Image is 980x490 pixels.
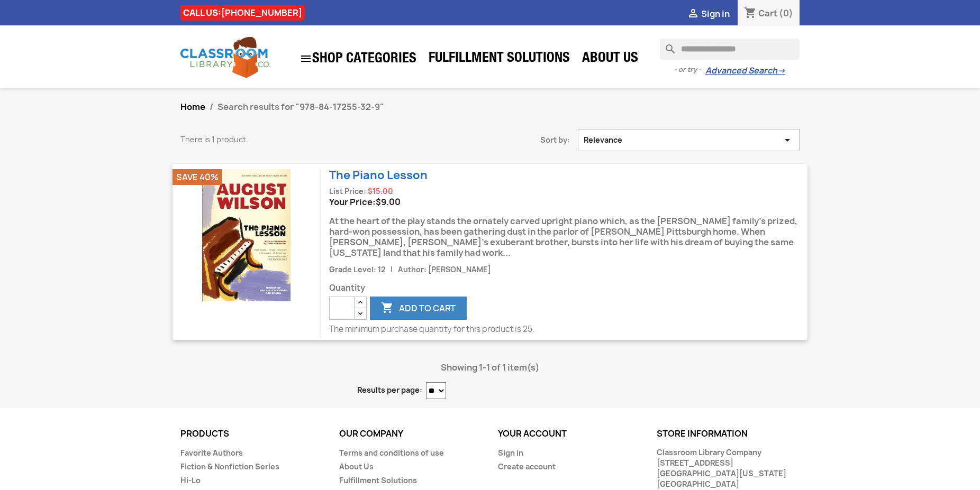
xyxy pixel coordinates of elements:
[398,265,491,274] span: Author: [PERSON_NAME]
[781,135,794,145] i: 
[687,8,700,21] i: 
[329,197,807,207] div: Your Price:
[744,7,757,20] i: shopping_cart
[329,265,385,274] span: Grade Level: 12
[180,134,429,145] p: There is 1 product.
[180,169,313,301] img: The Piano Lesson
[339,448,444,458] a: Terms and conditions of use
[660,39,673,51] i: search
[180,475,201,485] a: Hi-Lo
[705,66,785,76] a: Advanced Search→
[339,461,374,471] a: About Us
[498,461,556,471] a: Create account
[498,448,523,458] a: Sign in
[339,429,482,439] p: Our company
[329,187,366,196] span: List Price:
[180,461,279,471] a: Fiction & Nonfiction Series
[180,5,305,21] div: CALL US:
[294,47,422,70] a: SHOP CATEGORIES
[370,297,467,320] button: Add to cart
[381,302,394,315] i: 
[423,49,575,70] a: Fulfillment Solutions
[180,101,205,113] a: Home
[329,324,807,335] p: The minimum purchase quantity for this product is 25.
[577,49,643,70] a: About Us
[758,7,777,19] span: Cart
[173,169,222,185] li: Save 40%
[445,135,578,145] span: Sort by:
[701,8,730,20] span: Sign in
[329,207,807,264] div: At the heart of the play stands the ornately carved upright piano which, as the [PERSON_NAME] fam...
[660,39,800,60] input: Search
[777,66,785,76] span: →
[387,265,396,274] span: |
[339,475,417,485] a: Fulfillment Solutions
[498,428,567,439] a: Your account
[217,101,384,113] span: Search results for "978-84-17255-32-9"
[180,37,270,78] img: Classroom Library Company
[687,8,730,20] a:  Sign in
[180,357,800,378] div: Showing 1-1 of 1 item(s)
[368,186,393,197] span: Regular price
[674,64,705,75] span: - or try -
[779,7,793,19] span: (0)
[376,196,401,208] span: Price
[221,7,302,19] a: [PHONE_NUMBER]
[329,168,428,183] a: The Piano Lesson
[657,429,800,439] p: Store information
[180,448,243,458] a: Favorite Authors
[329,297,355,320] input: Quantity
[180,429,323,439] p: Products
[329,283,807,293] span: Quantity
[578,129,800,151] button: Sort by selection
[357,385,422,395] label: Results per page:
[300,52,312,65] i: 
